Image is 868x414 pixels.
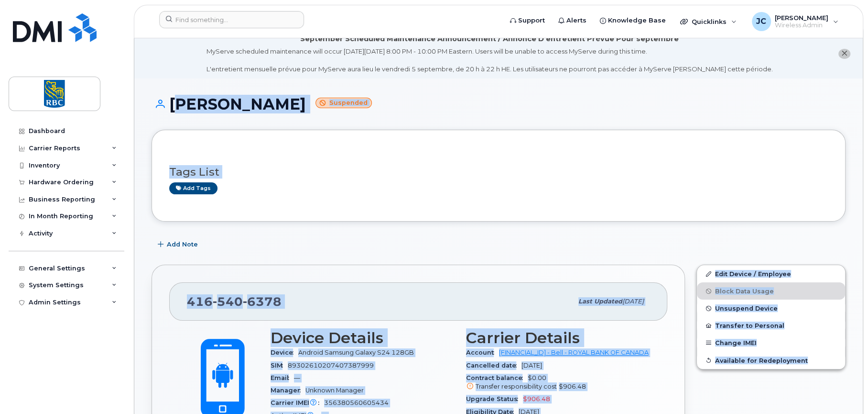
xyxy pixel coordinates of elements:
span: 89302610207407387999 [288,362,374,369]
span: 6378 [243,294,282,309]
span: Unsuspend Device [715,305,778,312]
span: — [294,374,300,381]
span: 540 [213,294,243,309]
div: MyServe scheduled maintenance will occur [DATE][DATE] 8:00 PM - 10:00 PM Eastern. Users will be u... [206,47,773,74]
a: Add tags [169,182,217,194]
span: Add Note [167,240,198,249]
span: SIM [271,362,288,369]
span: Upgrade Status [466,395,523,403]
div: September Scheduled Maintenance Announcement / Annonce D'entretient Prévue Pour septembre [300,34,679,44]
span: $0.00 [466,374,650,392]
span: [DATE] [521,362,542,369]
span: Carrier IMEI [271,399,324,406]
span: Android Samsung Galaxy S24 128GB [298,349,414,356]
button: Change IMEI [697,334,845,351]
span: Contract balance [466,374,528,381]
h3: Carrier Details [466,329,650,347]
span: [DATE] [622,298,644,305]
div: Jenn Carlson [745,12,845,31]
span: $906.48 [523,395,550,403]
span: Manager [271,387,305,394]
button: Add Note [152,236,206,253]
h3: Tags List [169,166,828,178]
span: Email [271,374,294,381]
div: Quicklinks [673,12,743,31]
h3: Device Details [271,329,455,347]
button: close notification [838,49,850,59]
span: Device [271,349,298,356]
a: Edit Device / Employee [697,265,845,282]
small: Suspended [315,98,372,109]
span: 356380560605434 [324,399,389,406]
span: Available for Redeployment [715,357,808,364]
span: Account [466,349,499,356]
h1: [PERSON_NAME] [152,96,846,112]
span: Transfer responsibility cost [476,383,557,390]
button: Available for Redeployment [697,352,845,369]
button: Unsuspend Device [697,300,845,317]
span: 416 [187,294,282,309]
button: Block Data Usage [697,282,845,300]
span: Unknown Manager [305,387,364,394]
button: Transfer to Personal [697,317,845,334]
a: [FINANCIAL_ID] - Bell - ROYAL BANK OF CANADA [499,349,649,356]
span: Last updated [578,298,622,305]
span: Cancelled date [466,362,521,369]
span: $906.48 [559,383,586,390]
